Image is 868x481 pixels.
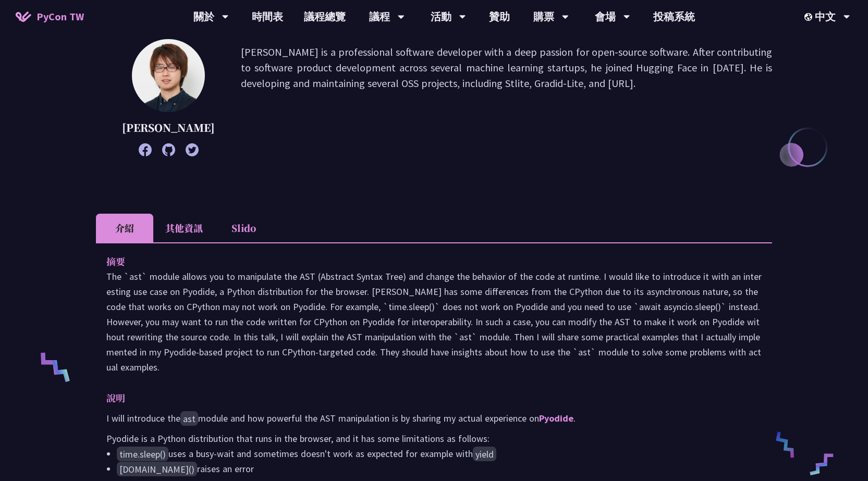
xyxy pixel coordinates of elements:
[36,9,84,24] span: PyCon TW
[106,254,741,269] p: 摘要
[117,461,762,476] li: raises an error
[117,462,197,476] code: [DOMAIN_NAME]()
[180,411,198,426] code: ast
[106,411,762,426] p: I will introduce the module and how powerful the AST manipulation is by sharing my actual experie...
[153,214,215,242] li: 其他資訊
[473,447,496,461] code: yield
[106,390,741,405] p: 說明
[241,44,772,151] p: [PERSON_NAME] is a professional software developer with a deep passion for open-source software. ...
[122,120,215,135] p: [PERSON_NAME]
[16,11,31,22] img: Home icon of PyCon TW 2025
[117,447,168,461] code: time.sleep()
[804,13,815,21] img: Locale Icon
[106,431,762,446] p: Pyodide is a Python distribution that runs in the browser, and it has some limitations as follows:
[96,214,153,242] li: 介紹
[117,446,762,461] li: uses a busy-wait and sometimes doesn't work as expected for example with
[5,4,94,30] a: PyCon TW
[132,39,205,112] img: Yuichiro Tachibana
[539,412,573,424] a: Pyodide
[106,269,762,375] p: The `ast` module allows you to manipulate the AST (Abstract Syntax Tree) and change the behavior ...
[215,214,272,242] li: Slido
